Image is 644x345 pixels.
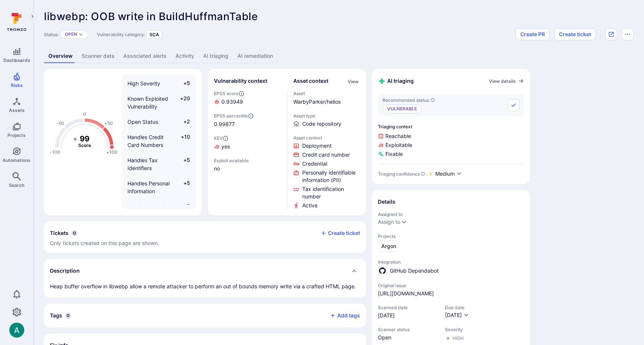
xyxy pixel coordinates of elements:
[445,312,469,319] button: [DATE]
[293,113,360,119] span: Asset type
[50,283,360,290] p: Heap buffer overflow in libwebp allow a remote attacker to perform an out of bounds memory write ...
[390,267,439,275] span: GitHub Dependabot
[378,171,427,177] div: Triaging confidence :
[44,221,366,253] section: tickets card
[73,134,78,143] tspan: +
[214,120,281,128] span: 0.99877
[346,77,360,85] div: Click to view all asset context details
[346,79,360,84] button: View
[106,149,117,155] text: +100
[293,135,360,141] span: Asset context
[11,82,23,88] span: Risks
[44,304,366,327] div: Collapse tags
[9,107,25,113] span: Assets
[324,310,360,322] button: Add tags
[44,32,59,37] span: Status:
[378,312,438,319] span: [DATE]
[127,134,164,148] span: Handles Credit Card Numbers
[7,132,26,138] span: Projects
[378,305,438,310] span: Scanned date
[176,79,190,87] span: +5
[435,170,455,178] span: Medium
[445,312,462,318] span: [DATE]
[435,170,462,178] button: Medium
[378,327,438,332] span: Scanner status
[321,230,360,236] button: Create ticket
[176,133,190,149] span: +10
[378,241,400,252] a: Argon
[104,120,113,126] text: +50
[445,305,469,319] div: Due date field
[72,230,78,236] span: 0
[378,211,524,217] span: Assigned to
[78,142,91,148] text: Score
[127,95,168,110] span: Known Exploited Vulnerability
[50,229,69,237] h2: Tickets
[3,57,30,63] span: Dashboards
[65,313,71,319] span: 0
[293,91,360,96] span: Asset
[214,135,281,141] span: KEV
[421,172,425,176] svg: AI Triaging Agent self-evaluates the confidence behind recommended status based on the depth and ...
[119,49,171,63] a: Associated alerts
[302,151,350,159] span: Click to view evidence
[28,12,37,21] button: Expand navigation menu
[293,77,328,85] h2: Asset context
[176,203,190,218] span: +2
[176,118,190,126] span: +2
[378,233,524,239] span: Projects
[80,134,89,143] tspan: 99
[171,49,199,63] a: Activity
[127,119,158,125] span: Open Status
[221,143,230,150] span: yes
[605,28,617,40] div: Open original issue
[56,120,64,126] text: -50
[302,142,332,150] span: Click to view evidence
[445,327,464,332] span: Severity
[176,95,190,110] span: +20
[378,219,400,225] button: Assign to
[9,182,24,188] span: Search
[378,77,414,85] h2: AI triaging
[44,259,366,283] div: Collapse description
[127,203,169,217] span: Handles Security Credentials
[65,31,77,37] p: Open
[50,312,62,319] h2: Tags
[127,180,170,194] span: Handles Personal Information
[214,77,267,85] h2: Vulnerability context
[515,28,550,40] button: Create PR
[622,28,634,40] button: Options menu
[378,150,524,158] span: Fixable
[302,160,327,167] span: Click to view evidence
[378,124,524,129] span: Triaging context
[44,10,258,23] span: libwebp: OOB write in BuildHuffmanTable
[77,49,119,63] a: Scanner data
[554,28,596,40] button: Create ticket
[44,49,77,63] a: Overview
[378,290,434,297] a: [URL][DOMAIN_NAME]
[9,323,24,338] div: Arjan Dehar
[378,198,395,206] h2: Details
[378,334,438,341] span: Open
[50,240,159,246] span: Only tickets created on this page are shown.
[381,242,396,250] span: Argon
[214,158,249,163] span: Exploit available
[44,49,634,63] div: Vulnerability tabs
[445,305,469,310] span: Due date
[127,80,160,87] span: High Severity
[293,98,341,105] a: WarbyParker/helios
[452,335,464,341] div: High
[214,113,281,119] span: EPSS percentile
[489,78,524,84] a: View details
[302,202,318,209] span: Click to view evidence
[146,30,162,39] div: SCA
[176,179,190,195] span: +5
[302,169,360,184] span: Click to view evidence
[127,157,158,171] span: Handles Tax Identifiers
[50,149,60,155] text: -100
[50,267,80,275] h2: Description
[378,132,524,140] span: Reachable
[9,323,24,338] img: ACg8ocLSa5mPYBaXNx3eFu_EmspyJX0laNWN7cXOFirfQ7srZveEpg=s96-c
[508,99,520,111] button: Accept recommended status
[214,165,281,172] span: no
